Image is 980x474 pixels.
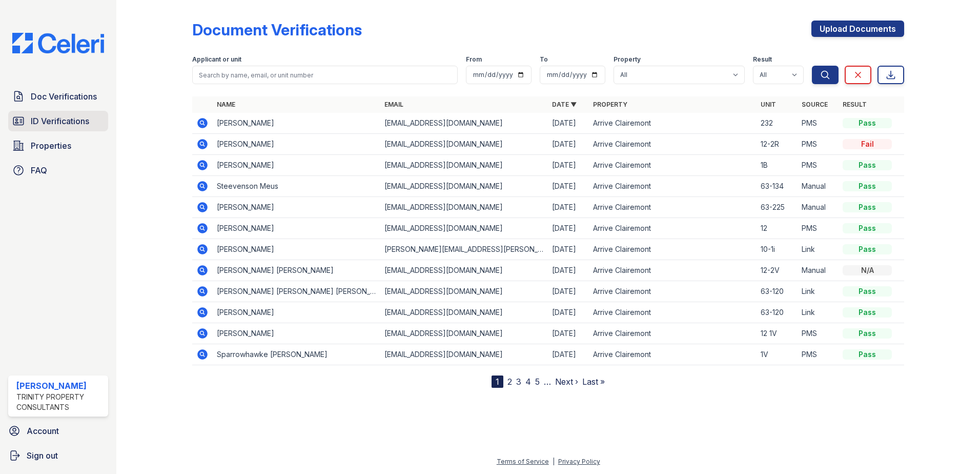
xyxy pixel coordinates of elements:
[217,101,235,108] a: Name
[798,218,839,239] td: PMS
[757,197,798,218] td: 63-225
[192,66,458,84] input: Search by name, email, or unit number
[548,239,589,260] td: [DATE]
[380,323,548,344] td: [EMAIL_ADDRESS][DOMAIN_NAME]
[843,202,892,212] div: Pass
[548,260,589,281] td: [DATE]
[589,281,757,302] td: Arrive Clairemont
[380,281,548,302] td: [EMAIL_ADDRESS][DOMAIN_NAME]
[798,239,839,260] td: Link
[843,181,892,191] div: Pass
[27,449,58,462] span: Sign out
[843,349,892,360] div: Pass
[516,377,521,387] a: 3
[380,113,548,134] td: [EMAIL_ADDRESS][DOMAIN_NAME]
[589,197,757,218] td: Arrive Clairemont
[380,197,548,218] td: [EMAIL_ADDRESS][DOMAIN_NAME]
[31,115,89,127] span: ID Verifications
[31,90,97,103] span: Doc Verifications
[8,160,108,181] a: FAQ
[757,281,798,302] td: 63-120
[753,55,772,64] label: Result
[802,101,828,108] a: Source
[380,134,548,155] td: [EMAIL_ADDRESS][DOMAIN_NAME]
[548,155,589,176] td: [DATE]
[589,134,757,155] td: Arrive Clairemont
[761,101,776,108] a: Unit
[213,344,380,365] td: Sparrowhawke [PERSON_NAME]
[213,155,380,176] td: [PERSON_NAME]
[380,176,548,197] td: [EMAIL_ADDRESS][DOMAIN_NAME]
[798,302,839,323] td: Link
[31,140,71,152] span: Properties
[213,197,380,218] td: [PERSON_NAME]
[213,239,380,260] td: [PERSON_NAME]
[798,323,839,344] td: PMS
[798,176,839,197] td: Manual
[27,425,59,437] span: Account
[4,421,112,441] a: Account
[757,176,798,197] td: 63-134
[380,344,548,365] td: [EMAIL_ADDRESS][DOMAIN_NAME]
[757,218,798,239] td: 12
[757,302,798,323] td: 63-120
[589,113,757,134] td: Arrive Clairemont
[31,164,47,176] span: FAQ
[548,344,589,365] td: [DATE]
[507,377,512,387] a: 2
[548,176,589,197] td: [DATE]
[552,101,577,108] a: Date ▼
[380,239,548,260] td: [PERSON_NAME][EMAIL_ADDRESS][PERSON_NAME][DOMAIN_NAME]
[614,55,641,64] label: Property
[380,218,548,239] td: [EMAIL_ADDRESS][DOMAIN_NAME]
[798,281,839,302] td: Link
[384,101,403,108] a: Email
[535,377,540,387] a: 5
[798,155,839,176] td: PMS
[213,281,380,302] td: [PERSON_NAME] [PERSON_NAME] [PERSON_NAME]
[757,344,798,365] td: 1V
[192,55,241,64] label: Applicant or unit
[757,239,798,260] td: 10-1i
[16,380,104,392] div: [PERSON_NAME]
[558,458,600,465] a: Privacy Policy
[555,377,578,387] a: Next ›
[16,392,104,412] div: Trinity Property Consultants
[798,197,839,218] td: Manual
[380,155,548,176] td: [EMAIL_ADDRESS][DOMAIN_NAME]
[8,86,108,107] a: Doc Verifications
[798,344,839,365] td: PMS
[466,55,482,64] label: From
[540,55,548,64] label: To
[593,101,627,108] a: Property
[843,223,892,233] div: Pass
[757,260,798,281] td: 12-2V
[8,111,108,131] a: ID Verifications
[548,113,589,134] td: [DATE]
[8,135,108,156] a: Properties
[213,113,380,134] td: [PERSON_NAME]
[213,302,380,323] td: [PERSON_NAME]
[582,377,605,387] a: Last »
[4,445,112,466] a: Sign out
[525,377,531,387] a: 4
[757,113,798,134] td: 232
[757,134,798,155] td: 12-2R
[548,323,589,344] td: [DATE]
[589,155,757,176] td: Arrive Clairemont
[380,260,548,281] td: [EMAIL_ADDRESS][DOMAIN_NAME]
[589,239,757,260] td: Arrive Clairemont
[548,197,589,218] td: [DATE]
[213,218,380,239] td: [PERSON_NAME]
[213,323,380,344] td: [PERSON_NAME]
[548,134,589,155] td: [DATE]
[553,458,555,465] div: |
[544,376,551,388] span: …
[548,218,589,239] td: [DATE]
[213,176,380,197] td: Steevenson Meus
[757,323,798,344] td: 12 1V
[757,155,798,176] td: 1B
[213,260,380,281] td: [PERSON_NAME] [PERSON_NAME]
[548,281,589,302] td: [DATE]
